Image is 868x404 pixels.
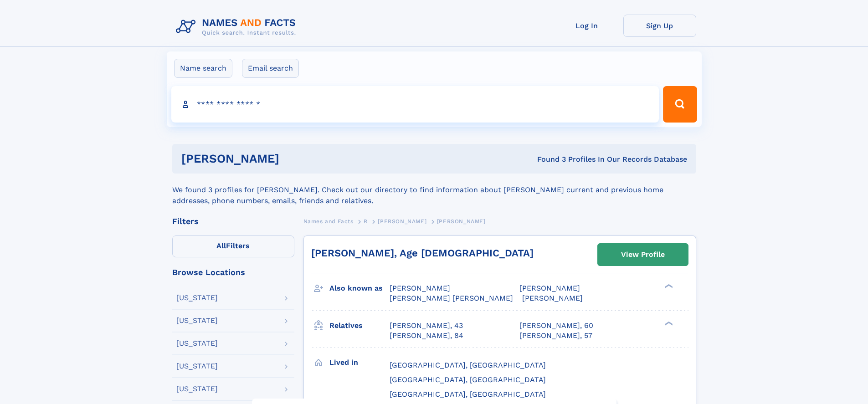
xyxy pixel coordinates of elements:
[390,331,463,341] a: [PERSON_NAME], 84
[311,247,534,259] a: [PERSON_NAME], Age [DEMOGRAPHIC_DATA]
[364,215,368,227] a: R
[519,284,580,292] span: [PERSON_NAME]
[663,86,697,123] button: Search Button
[303,215,354,227] a: Names and Facts
[181,153,408,164] h1: [PERSON_NAME]
[522,294,583,302] span: [PERSON_NAME]
[172,217,294,225] div: Filters
[171,86,659,123] input: search input
[598,244,688,266] a: View Profile
[172,15,303,39] img: Logo Names and Facts
[172,235,294,257] label: Filters
[216,241,226,250] span: All
[242,59,299,78] label: Email search
[176,340,218,347] div: [US_STATE]
[329,318,390,333] h3: Relatives
[172,268,294,276] div: Browse Locations
[390,321,463,331] a: [PERSON_NAME], 43
[408,154,687,164] div: Found 3 Profiles In Our Records Database
[176,317,218,324] div: [US_STATE]
[390,375,546,384] span: [GEOGRAPHIC_DATA], [GEOGRAPHIC_DATA]
[364,218,368,225] span: R
[176,294,218,302] div: [US_STATE]
[378,218,426,225] span: [PERSON_NAME]
[329,355,390,370] h3: Lived in
[437,218,486,225] span: [PERSON_NAME]
[550,15,623,37] a: Log In
[174,59,232,78] label: Name search
[378,215,426,227] a: [PERSON_NAME]
[176,385,218,393] div: [US_STATE]
[390,294,513,302] span: [PERSON_NAME] [PERSON_NAME]
[623,15,696,37] a: Sign Up
[663,320,673,326] div: ❯
[390,361,546,369] span: [GEOGRAPHIC_DATA], [GEOGRAPHIC_DATA]
[176,363,218,370] div: [US_STATE]
[663,283,673,289] div: ❯
[172,174,696,206] div: We found 3 profiles for [PERSON_NAME]. Check out our directory to find information about [PERSON_...
[329,281,390,296] h3: Also known as
[519,331,592,341] a: [PERSON_NAME], 57
[519,321,593,331] a: [PERSON_NAME], 60
[390,390,546,399] span: [GEOGRAPHIC_DATA], [GEOGRAPHIC_DATA]
[390,284,450,292] span: [PERSON_NAME]
[621,244,665,265] div: View Profile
